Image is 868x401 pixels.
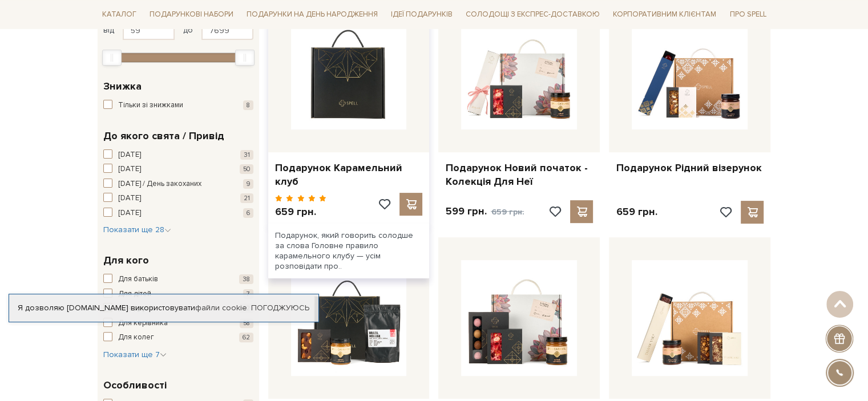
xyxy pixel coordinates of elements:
span: Для дітей [118,289,151,300]
span: до [183,25,193,35]
button: Для колег 62 [103,332,253,343]
span: Знижка [103,79,142,94]
button: [DATE] 50 [103,164,253,175]
span: 62 [239,333,253,342]
p: 659 грн. [616,205,657,218]
a: Погоджуюсь [251,303,309,313]
a: Корпоративним клієнтам [608,6,721,23]
span: 50 [240,164,253,174]
button: [DATE] 6 [103,208,253,219]
a: Подарунок Рідний візерунок [616,161,764,175]
span: [DATE] / День закоханих [118,179,201,190]
img: Подарунок Карамельний клуб [291,14,407,129]
span: від [103,25,114,35]
div: Я дозволяю [DOMAIN_NAME] використовувати [9,303,318,313]
a: Подарунок Новий початок - Колекція Для Неї [445,161,593,188]
a: Подарункові набори [145,6,238,23]
span: Показати ще 28 [103,225,171,234]
span: [DATE] [118,149,141,161]
span: 21 [240,193,253,203]
button: Для керівника 58 [103,318,253,329]
button: Показати ще 28 [103,224,171,236]
button: Для дітей 7 [103,289,253,300]
span: 9 [243,179,253,189]
span: Для батьків [118,274,158,285]
span: Показати ще 7 [103,350,167,359]
a: Подарунки на День народження [242,6,382,23]
div: Max [235,50,255,66]
a: Каталог [98,6,141,23]
button: Показати ще 7 [103,349,167,361]
span: 6 [243,208,253,218]
span: 8 [243,100,253,110]
div: Подарунок, який говорить солодше за слова Головне правило карамельного клубу — усім розповідати п... [268,224,430,279]
input: Ціна [123,21,175,40]
span: 659 грн. [491,207,524,217]
span: [DATE] [118,193,141,204]
input: Ціна [201,21,253,40]
span: [DATE] [118,208,141,219]
button: [DATE] 21 [103,193,253,204]
p: 659 грн. [275,205,327,218]
a: файли cookie [195,303,247,313]
a: Про Spell [725,6,770,23]
span: Тільки зі знижками [118,100,183,111]
a: Ідеї подарунків [386,6,457,23]
span: 38 [239,274,253,284]
a: Солодощі з експрес-доставкою [461,5,604,24]
button: [DATE] 31 [103,149,253,161]
span: Для керівника [118,318,168,329]
span: 58 [240,318,253,328]
a: Подарунок Карамельний клуб [275,161,423,188]
span: Для колег [118,332,154,343]
span: Особливості [103,378,167,393]
span: 31 [240,150,253,160]
button: Тільки зі знижками 8 [103,100,253,111]
button: Для батьків 38 [103,274,253,285]
span: 7 [243,289,253,299]
span: До якого свята / Привід [103,128,224,144]
button: [DATE] / День закоханих 9 [103,179,253,190]
span: Для кого [103,253,149,268]
p: 599 грн. [445,205,524,218]
div: Min [102,50,122,66]
span: [DATE] [118,164,141,175]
